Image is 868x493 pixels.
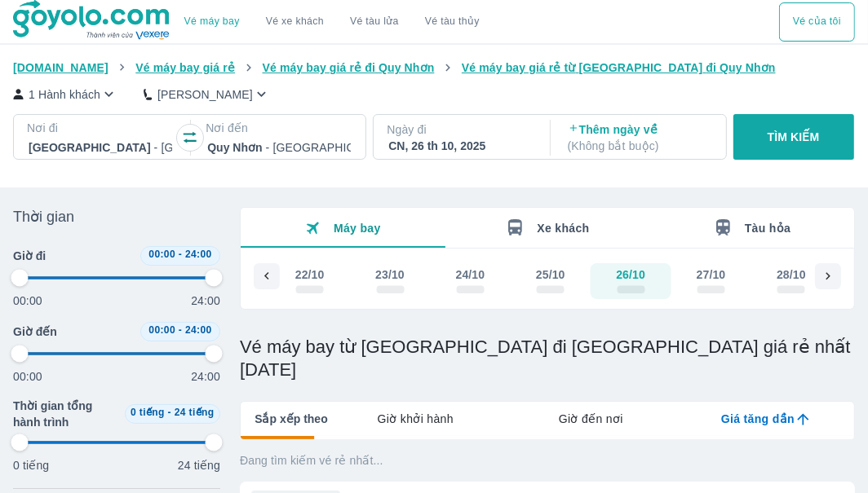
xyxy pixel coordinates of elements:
span: [DOMAIN_NAME] [13,61,108,74]
nav: breadcrumb [13,59,855,76]
p: 24:00 [191,293,220,309]
p: TÌM KIẾM [768,129,820,145]
span: 00:00 [148,324,175,336]
span: Tàu hỏa [745,222,791,235]
p: ( Không bắt buộc ) [568,138,711,154]
span: Vé máy bay giá rẻ từ [GEOGRAPHIC_DATA] đi Quy Nhơn [462,61,776,74]
p: Nơi đến [206,120,352,136]
div: choose transportation mode [779,2,855,42]
span: 24 tiếng [175,407,215,418]
p: Ngày đi [387,121,534,138]
div: choose transportation mode [171,2,493,42]
span: Giờ đến nơi [559,411,623,427]
p: Thêm ngày về [568,121,711,154]
div: CN, 26 th 10, 2025 [388,138,532,154]
a: Vé tàu lửa [337,2,412,42]
p: 00:00 [13,293,42,309]
p: 24 tiếng [178,457,220,473]
p: [PERSON_NAME] [157,86,253,103]
p: 1 Hành khách [29,86,100,103]
span: Giờ đi [13,248,46,264]
div: 24/10 [456,266,485,283]
span: 00:00 [148,249,175,260]
span: 24:00 [185,324,212,336]
div: 25/10 [536,266,565,283]
span: 0 tiếng [131,407,165,418]
button: TÌM KIẾM [733,114,854,160]
div: 27/10 [697,266,726,283]
span: Sắp xếp theo [255,411,328,427]
span: Giá tăng dần [721,411,795,427]
div: 26/10 [617,266,646,283]
p: Đang tìm kiếm vé rẻ nhất... [240,452,855,469]
p: 0 tiếng [13,457,49,473]
button: Vé của tôi [779,2,855,42]
span: - [168,407,171,418]
div: 22/10 [295,266,325,283]
span: Máy bay [334,222,381,235]
a: Vé máy bay [184,15,240,28]
span: Giờ đến [13,324,57,340]
button: Vé tàu thủy [412,2,493,42]
span: Xe khách [537,222,589,235]
span: Giờ khởi hành [378,411,454,427]
span: - [179,249,182,260]
span: Thời gian [13,207,74,227]
button: [PERSON_NAME] [144,86,270,103]
h1: Vé máy bay từ [GEOGRAPHIC_DATA] đi [GEOGRAPHIC_DATA] giá rẻ nhất [DATE] [240,336,855,381]
a: Vé xe khách [266,15,324,28]
div: 28/10 [777,266,806,283]
p: 24:00 [191,368,220,385]
span: Vé máy bay giá rẻ đi Quy Nhơn [263,61,435,74]
p: 00:00 [13,368,42,385]
p: Nơi đi [27,120,174,136]
span: - [179,324,182,336]
div: lab API tabs example [328,402,854,436]
span: Vé máy bay giá rẻ [135,61,235,74]
span: 24:00 [185,249,212,260]
button: 1 Hành khách [13,86,117,103]
span: Thời gian tổng hành trình [13,398,118,430]
div: 23/10 [376,266,405,283]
